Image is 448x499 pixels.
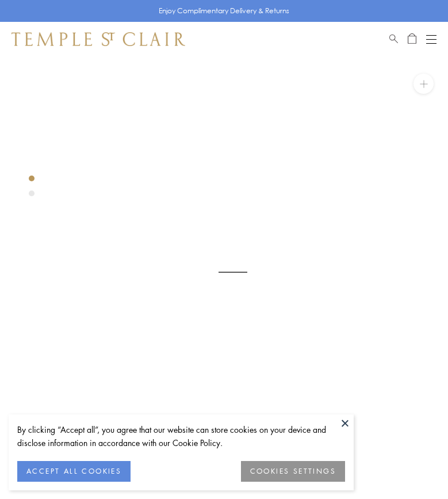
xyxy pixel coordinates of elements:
button: ACCEPT ALL COOKIES [17,461,131,482]
a: Open Shopping Bag [408,32,416,46]
div: By clicking “Accept all”, you agree that our website can store cookies on your device and disclos... [17,423,345,450]
button: Open navigation [426,32,436,46]
a: Search [389,32,398,46]
img: Temple St. Clair [12,32,185,46]
button: COOKIES SETTINGS [241,461,345,482]
p: Enjoy Complimentary Delivery & Returns [159,5,289,17]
